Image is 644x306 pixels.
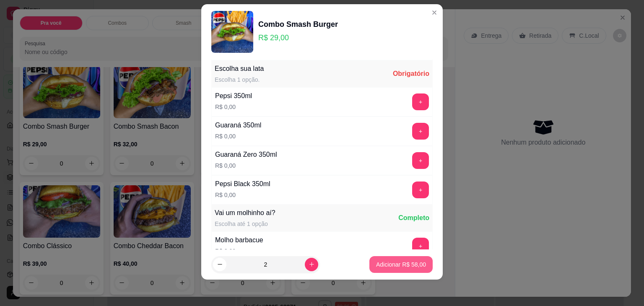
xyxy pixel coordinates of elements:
[398,213,429,223] div: Completo
[215,91,252,101] div: Pepsi 350ml
[258,18,338,30] div: Combo Smash Burger
[412,93,429,110] button: add
[305,258,318,271] button: increase-product-quantity
[215,150,277,160] div: Guaraná Zero 350ml
[215,235,263,245] div: Molho barbacue
[215,161,277,170] p: R$ 0,00
[376,260,426,269] p: Adicionar R$ 58,00
[215,220,275,228] div: Escolha até 1 opção
[215,132,261,140] p: R$ 0,00
[428,6,441,19] button: Close
[215,208,275,218] div: Vai um molhinho aí?
[215,179,270,189] div: Pepsi Black 350ml
[215,103,252,111] p: R$ 0,00
[215,75,264,84] div: Escolha 1 opção.
[215,64,264,74] div: Escolha sua lata
[412,182,429,198] button: add
[215,247,263,255] p: R$ 2,00
[258,32,338,44] p: R$ 29,00
[412,123,429,140] button: add
[215,120,261,130] div: Guaraná 350ml
[211,11,253,53] img: product-image
[412,238,429,254] button: add
[369,256,433,273] button: Adicionar R$ 58,00
[393,69,429,79] div: Obrigatório
[215,191,270,199] p: R$ 0,00
[213,258,226,271] button: decrease-product-quantity
[412,152,429,169] button: add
